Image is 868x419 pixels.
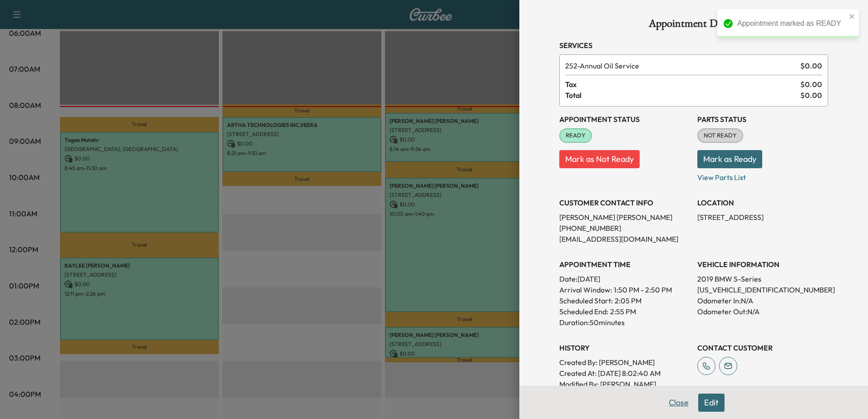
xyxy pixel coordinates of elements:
[559,223,690,234] p: [PHONE_NUMBER]
[565,90,800,101] span: Total
[697,212,828,223] p: [STREET_ADDRESS]
[614,284,672,295] span: 1:50 PM - 2:50 PM
[559,150,640,168] button: Mark as Not Ready
[697,259,828,270] h3: VEHICLE INFORMATION
[559,317,690,328] p: Duration: 50 minutes
[697,197,828,208] h3: LOCATION
[559,342,690,353] h3: History
[663,394,695,412] button: Close
[610,306,636,317] p: 2:55 PM
[698,394,725,412] button: Edit
[800,79,822,90] span: $ 0.00
[697,284,828,295] p: [US_VEHICLE_IDENTIFICATION_NUMBER]
[559,259,690,270] h3: APPOINTMENT TIME
[559,379,690,390] p: Modified By : [PERSON_NAME]
[559,212,690,223] p: [PERSON_NAME] [PERSON_NAME]
[559,368,690,379] p: Created At : [DATE] 8:02:40 AM
[849,13,855,20] button: close
[697,306,828,317] p: Odometer Out: N/A
[800,60,822,71] span: $ 0.00
[559,18,828,33] h1: Appointment Details
[559,114,690,125] h3: Appointment Status
[559,234,690,244] p: [EMAIL_ADDRESS][DOMAIN_NAME]
[559,40,828,51] h3: Services
[800,90,822,101] span: $ 0.00
[697,150,762,168] button: Mark as Ready
[565,79,800,90] span: Tax
[559,295,613,306] p: Scheduled Start:
[697,342,828,353] h3: CONTACT CUSTOMER
[697,295,828,306] p: Odometer In: N/A
[697,114,828,125] h3: Parts Status
[559,284,690,295] p: Arrival Window:
[559,357,690,368] p: Created By : [PERSON_NAME]
[737,18,846,29] div: Appointment marked as READY
[565,60,797,71] span: Annual Oil Service
[698,131,742,140] span: NOT READY
[559,306,608,317] p: Scheduled End:
[559,197,690,208] h3: CUSTOMER CONTACT INFO
[559,273,690,284] p: Date: [DATE]
[560,131,591,140] span: READY
[697,168,828,183] p: View Parts List
[615,295,641,306] p: 2:05 PM
[697,273,828,284] p: 2019 BMW 5-Series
